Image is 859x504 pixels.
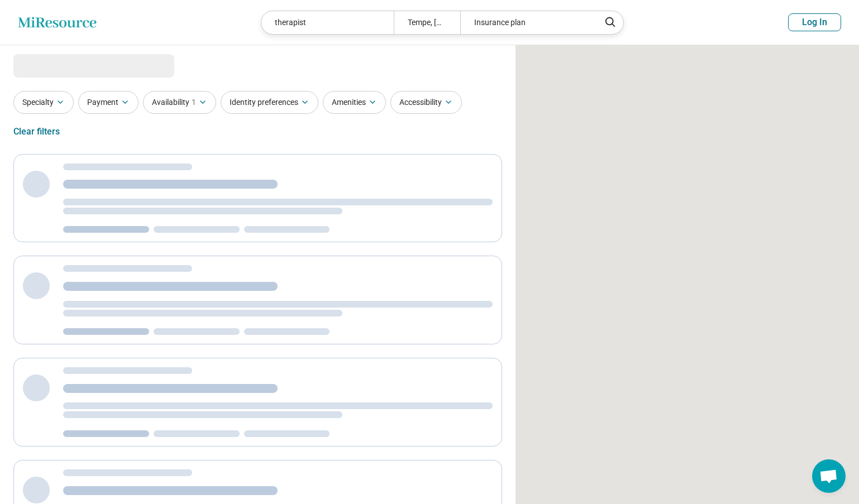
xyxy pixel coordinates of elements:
[323,91,386,114] button: Amenities
[192,97,196,108] span: 1
[13,91,74,114] button: Specialty
[812,459,846,493] a: Open chat
[460,11,593,34] div: Insurance plan
[390,91,462,114] button: Accessibility
[788,13,841,31] button: Log In
[261,11,394,34] div: therapist
[143,91,216,114] button: Availability1
[13,54,107,76] span: Loading...
[78,91,139,114] button: Payment
[13,118,60,145] div: Clear filters
[394,11,460,34] div: Tempe, [GEOGRAPHIC_DATA]
[221,91,318,114] button: Identity preferences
